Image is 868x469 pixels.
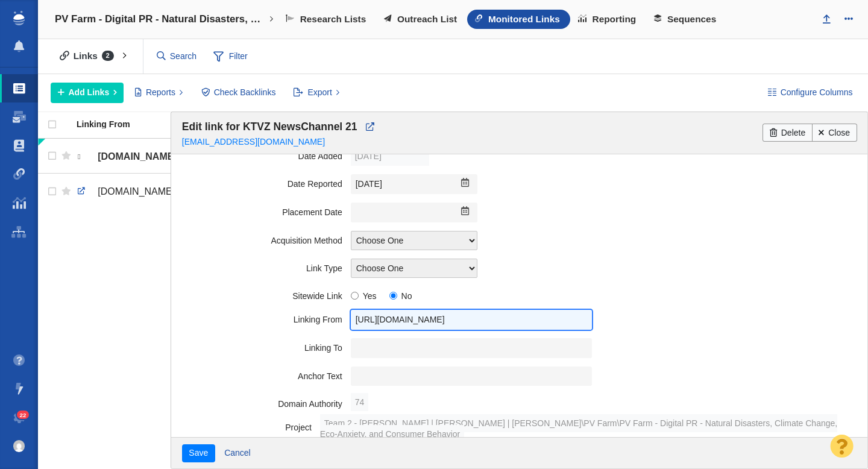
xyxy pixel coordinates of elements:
label: Linking From [182,310,351,325]
span: [DOMAIN_NAME][URL] [98,151,203,162]
label: Acquisition Method [182,231,351,246]
span: Team 2 - [PERSON_NAME] | [PERSON_NAME] | [PERSON_NAME]\PV Farm\PV Farm - Digital PR - Natural Dis... [320,414,837,443]
a: Linking From [77,120,196,130]
label: Anchor Text [182,367,351,382]
a: Sequences [646,10,726,29]
span: 22 [17,411,30,420]
label: Link Type [182,259,351,274]
button: Export [287,83,347,103]
h4: PV Farm - Digital PR - Natural Disasters, Climate Change, Eco-Anxiety, and Consumer Behavior [55,13,266,25]
label: Linking To [182,338,351,353]
a: Cancel [218,444,258,462]
input: Yes [351,292,359,300]
input: Search [152,46,203,67]
a: Research Lists [278,10,376,29]
button: Reports [128,83,190,103]
button: Add Links [51,83,124,103]
a: Reporting [570,10,646,29]
a: Outreach List [376,10,467,29]
label: Sitewide Link [182,286,351,301]
a: Monitored Links [467,10,570,29]
span: Sequences [667,14,716,25]
img: buzzstream_logo_iconsimple.png [13,11,24,25]
span: [DOMAIN_NAME][URL] [98,186,200,197]
a: Delete [763,124,812,142]
label: Project [182,418,320,433]
input: No [389,292,397,300]
label: Yes [351,286,377,301]
a: [DOMAIN_NAME][URL] [77,181,186,202]
button: Save [182,444,215,462]
label: No [389,286,412,301]
div: Linking From [77,120,196,128]
span: Configure Columns [781,86,853,99]
span: Edit link for KTVZ NewsChannel 21 [182,121,357,133]
span: Check Backlinks [214,86,276,99]
span: Research Lists [300,14,366,25]
span: Reporting [593,14,637,25]
button: Check Backlinks [194,83,283,103]
img: 8a21b1a12a7554901d364e890baed237 [13,440,25,452]
button: Configure Columns [761,83,860,103]
span: Reports [146,86,175,99]
label: Placement Date [182,203,351,218]
span: Export [307,86,332,99]
label: Domain Authority [182,394,351,409]
span: Outreach List [397,14,457,25]
label: Date Added [182,146,351,162]
a: [EMAIL_ADDRESS][DOMAIN_NAME] [182,137,325,146]
span: 74 [351,393,369,411]
span: Add Links [69,86,110,99]
label: Date Reported [182,174,351,189]
a: Close [812,124,857,142]
span: Filter [207,45,255,68]
label: [DATE] [351,146,429,166]
a: [DOMAIN_NAME][URL] [77,146,186,167]
span: Monitored Links [488,14,560,25]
